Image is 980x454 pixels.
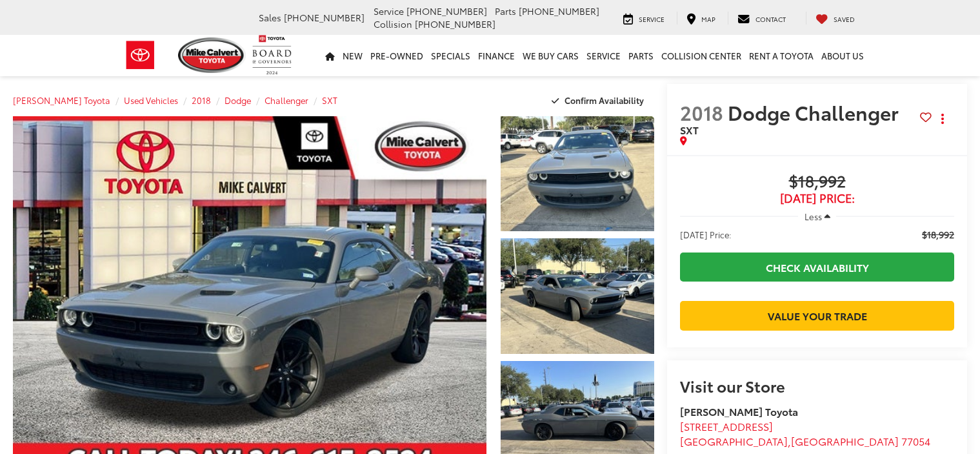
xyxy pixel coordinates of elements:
[501,116,654,231] a: Expand Photo 1
[657,35,745,76] a: Collision Center
[366,35,427,76] a: Pre-Owned
[499,237,656,355] img: 2018 Dodge Challenger SXT
[728,98,903,126] span: Dodge Challenger
[817,35,868,76] a: About Us
[745,35,817,76] a: Rent a Toyota
[545,89,655,112] button: Confirm Availability
[791,433,899,448] span: [GEOGRAPHIC_DATA]
[225,94,251,106] a: Dodge
[806,12,865,25] a: My Saved Vehicles
[680,404,798,418] strong: [PERSON_NAME] Toyota
[680,192,954,205] span: [DATE] Price:
[680,433,788,448] span: [GEOGRAPHIC_DATA]
[265,94,308,106] a: Challenger
[941,114,944,124] span: dropdown dots
[614,12,674,25] a: Service
[565,94,644,106] span: Confirm Availability
[501,238,654,353] a: Expand Photo 2
[499,115,656,233] img: 2018 Dodge Challenger SXT
[124,94,178,106] a: Used Vehicles
[680,122,699,137] span: SXT
[374,5,404,17] span: Service
[339,35,366,76] a: New
[680,377,954,394] h2: Visit our Store
[798,205,837,228] button: Less
[322,94,337,106] a: SXT
[13,94,110,106] a: [PERSON_NAME] Toyota
[805,211,822,222] span: Less
[901,433,930,448] span: 77054
[834,14,855,24] span: Saved
[259,11,281,24] span: Sales
[519,35,583,76] a: WE BUY CARS
[701,14,715,24] span: Map
[406,5,487,17] span: [PHONE_NUMBER]
[474,35,519,76] a: Finance
[427,35,474,76] a: Specials
[680,418,930,448] a: [STREET_ADDRESS] [GEOGRAPHIC_DATA],[GEOGRAPHIC_DATA] 77054
[639,14,665,24] span: Service
[495,5,516,17] span: Parts
[519,5,599,17] span: [PHONE_NUMBER]
[625,35,657,76] a: Parts
[680,228,732,241] span: [DATE] Price:
[680,172,954,192] span: $18,992
[680,433,930,448] span: ,
[374,17,412,30] span: Collision
[932,107,954,130] button: Actions
[677,12,725,25] a: Map
[284,11,365,24] span: [PHONE_NUMBER]
[680,98,723,126] span: 2018
[415,17,495,30] span: [PHONE_NUMBER]
[192,94,211,106] a: 2018
[116,34,165,76] img: Toyota
[680,418,773,433] span: [STREET_ADDRESS]
[178,37,246,73] img: Mike Calvert Toyota
[755,14,786,24] span: Contact
[728,12,795,25] a: Contact
[680,253,954,282] a: Check Availability
[321,35,339,76] a: Home
[583,35,625,76] a: Service
[922,228,954,241] span: $18,992
[680,301,954,330] a: Value Your Trade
